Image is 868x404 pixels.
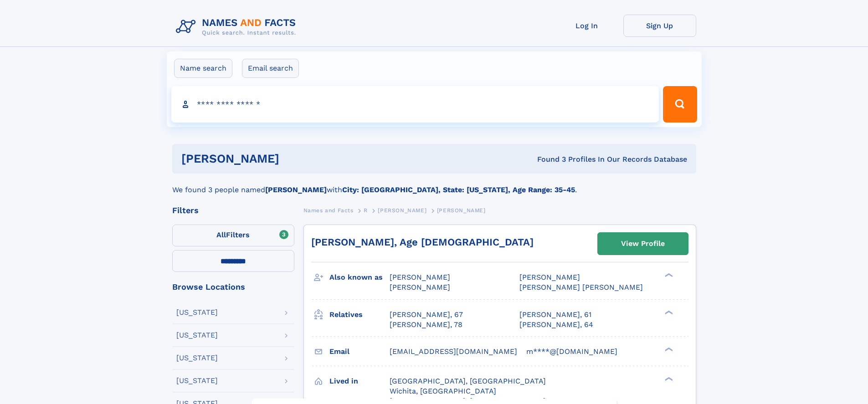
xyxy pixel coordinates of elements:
[663,376,673,382] div: ❯
[176,332,218,339] div: [US_STATE]
[176,377,218,384] div: [US_STATE]
[242,59,299,78] label: Email search
[176,354,218,362] div: [US_STATE]
[378,205,426,216] a: [PERSON_NAME]
[329,307,390,322] h3: Relatives
[176,309,218,316] div: [US_STATE]
[663,346,673,352] div: ❯
[364,205,368,216] a: R
[390,310,463,320] a: [PERSON_NAME], 67
[550,15,623,37] a: Log In
[329,270,390,285] h3: Also known as
[437,207,486,214] span: [PERSON_NAME]
[390,347,517,356] span: [EMAIL_ADDRESS][DOMAIN_NAME]
[172,283,294,291] div: Browse Locations
[623,15,696,37] a: Sign Up
[172,174,696,195] div: We found 3 people named with .
[663,86,697,123] button: Search Button
[519,320,593,330] a: [PERSON_NAME], 64
[329,373,390,389] h3: Lived in
[519,283,643,291] span: [PERSON_NAME] [PERSON_NAME]
[390,320,462,330] a: [PERSON_NAME], 78
[390,283,450,291] span: [PERSON_NAME]
[364,207,368,214] span: R
[390,273,450,281] span: [PERSON_NAME]
[663,309,673,315] div: ❯
[519,273,580,281] span: [PERSON_NAME]
[265,185,327,194] b: [PERSON_NAME]
[216,230,226,239] span: All
[172,15,303,39] img: Logo Names and Facts
[329,344,390,359] h3: Email
[519,310,591,320] a: [PERSON_NAME], 61
[390,377,546,385] span: [GEOGRAPHIC_DATA], [GEOGRAPHIC_DATA]
[172,206,294,215] div: Filters
[663,272,673,278] div: ❯
[172,225,294,246] label: Filters
[598,233,688,255] a: View Profile
[303,205,354,216] a: Names and Facts
[342,185,575,194] b: City: [GEOGRAPHIC_DATA], State: [US_STATE], Age Range: 35-45
[181,153,408,164] h1: [PERSON_NAME]
[311,236,534,248] a: [PERSON_NAME], Age [DEMOGRAPHIC_DATA]
[378,207,426,214] span: [PERSON_NAME]
[621,233,665,254] div: View Profile
[174,59,232,78] label: Name search
[390,387,496,395] span: Wichita, [GEOGRAPHIC_DATA]
[408,154,687,164] div: Found 3 Profiles In Our Records Database
[171,86,659,123] input: search input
